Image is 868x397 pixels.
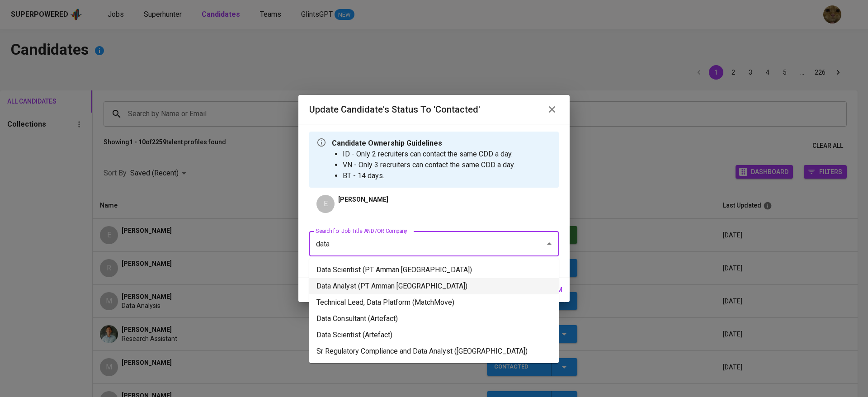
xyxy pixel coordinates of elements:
[309,327,559,343] li: Data Scientist (Artefact)
[309,102,480,117] h6: Update Candidate's Status to 'Contacted'
[309,294,559,311] li: Technical Lead, Data Platform (MatchMove)
[309,278,559,294] li: Data Analyst (PT Amman [GEOGRAPHIC_DATA])
[309,262,559,278] li: Data Scientist (PT Amman [GEOGRAPHIC_DATA])
[343,149,515,160] li: ID - Only 2 recruiters can contact the same CDD a day.
[338,195,388,204] p: [PERSON_NAME]
[309,343,559,359] li: Sr Regulatory Compliance and Data Analyst ([GEOGRAPHIC_DATA])
[332,138,515,149] p: Candidate Ownership Guidelines
[343,160,515,170] li: VN - Only 3 recruiters can contact the same CDD a day.
[343,170,515,181] li: BT - 14 days.
[316,195,335,213] div: E
[309,311,559,327] li: Data Consultant (Artefact)
[543,237,556,250] button: Close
